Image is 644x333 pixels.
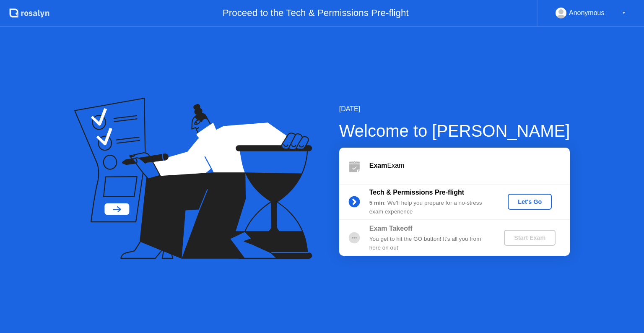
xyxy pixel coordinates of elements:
[504,230,556,246] button: Start Exam
[369,162,387,169] b: Exam
[369,235,490,252] div: You get to hit the GO button! It’s all you from here on out
[369,225,413,232] b: Exam Takeoff
[339,104,570,114] div: [DATE]
[507,234,552,241] div: Start Exam
[369,161,570,171] div: Exam
[569,8,605,18] div: Anonymous
[511,198,548,205] div: Let's Go
[339,118,570,143] div: Welcome to [PERSON_NAME]
[508,194,552,210] button: Let's Go
[622,8,626,18] div: ▼
[369,189,464,196] b: Tech & Permissions Pre-flight
[369,199,490,216] div: : We’ll help you prepare for a no-stress exam experience
[369,200,384,206] b: 5 min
